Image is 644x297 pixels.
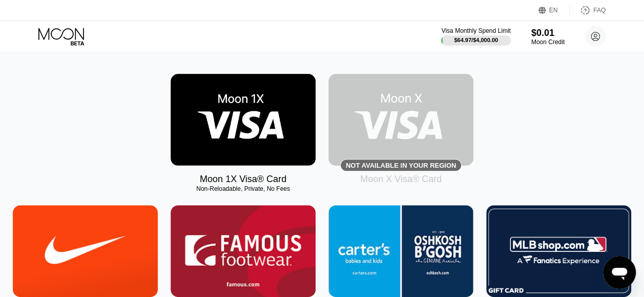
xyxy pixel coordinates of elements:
div: $0.01Moon Credit [531,28,565,46]
div: FAQ [593,7,606,14]
div: EN [549,7,558,14]
div: Not available in your region [328,74,473,166]
div: $0.01 [531,28,565,38]
div: Non-Reloadable, Private, No Fees [171,185,316,192]
div: Visa Monthly Spend Limit [441,27,510,34]
div: $64.97 / $4,000.00 [454,37,498,43]
div: FAQ [570,5,606,15]
div: Moon 1X Visa® Card [200,174,286,185]
div: Not available in your region [346,162,456,169]
iframe: Button to launch messaging window [603,256,636,289]
div: Moon X Visa® Card [360,174,442,185]
div: Visa Monthly Spend Limit$64.97/$4,000.00 [441,27,510,46]
div: Moon Credit [531,38,565,46]
div: EN [538,5,570,15]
